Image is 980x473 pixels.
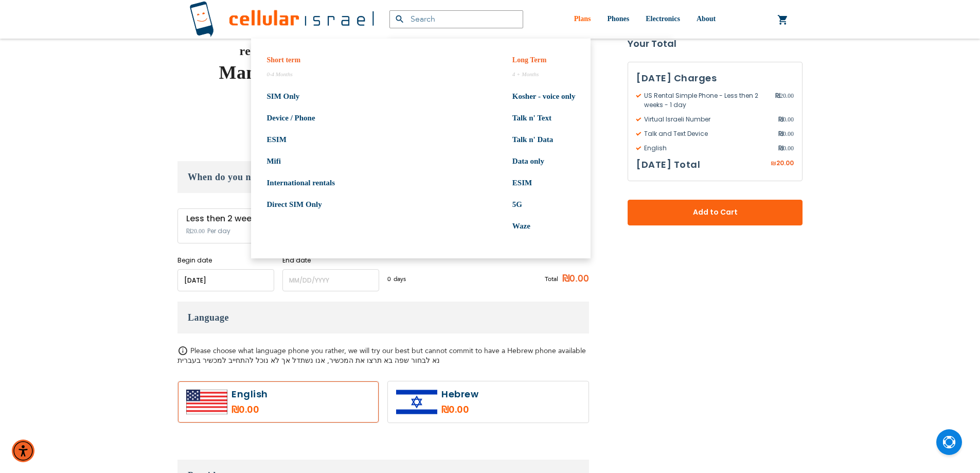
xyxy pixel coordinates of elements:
[219,62,548,83] strong: Many Israeli phones are not compatible.
[512,131,576,152] a: Talk n' Data
[775,91,794,110] span: 20.00
[771,159,776,168] span: ₪
[697,15,716,23] span: About
[266,152,335,174] a: Mifi
[266,174,335,196] a: International rentals
[266,56,300,64] strong: Short term
[282,256,379,265] label: End date
[512,87,576,109] a: Kosher - voice only
[778,144,794,153] span: 0.00
[266,87,335,109] a: SIM Only
[778,129,783,138] span: ₪
[12,440,34,462] div: Accessibility Menu
[387,274,394,284] span: 0
[266,131,335,152] a: ESIM
[636,157,700,172] h3: [DATE] Total
[177,256,274,265] label: Begin date
[207,226,230,236] span: Per day
[512,109,576,131] a: Talk n' Text
[389,10,523,28] input: Search
[512,56,547,64] strong: Long Term
[512,196,576,217] a: 5G
[282,269,379,291] input: MM/DD/YYYY
[186,214,265,223] div: Less then 2 weeks
[266,71,335,78] sapn: 0-4 Months
[177,161,589,193] h3: When do you need service?
[628,200,803,225] button: Add to Cart
[177,346,586,365] span: Please choose what language phone you rather, we will try our best but cannot commit to have a He...
[177,269,274,291] input: MM/DD/YYYY
[646,15,680,23] span: Electronics
[545,274,558,284] span: Total
[775,91,780,100] span: ₪
[778,115,783,124] span: ₪
[394,274,406,284] span: days
[558,271,589,287] span: ₪0.00
[189,1,374,38] img: Cellular Israel Logo
[636,115,778,124] span: Virtual Israeli Number
[636,129,778,138] span: Talk and Text Device
[662,207,769,218] span: Add to Cart
[266,109,335,131] a: Device / Phone
[512,174,576,196] a: ESIM
[512,152,576,174] a: Data only
[266,196,335,217] a: Direct SIM Only
[636,71,794,86] h3: [DATE] Charges
[636,144,778,153] span: English
[628,36,803,51] strong: Your Total
[778,144,783,153] span: ₪
[778,115,794,124] span: 0.00
[574,15,591,23] span: Plans
[188,312,229,323] span: Language
[512,217,576,239] a: Waze
[512,71,576,78] sapn: 4 + Months
[607,15,629,23] span: Phones
[186,227,205,235] span: ₪20.00
[636,91,775,110] span: US Rental Simple Phone - Less then 2 weeks - 1 day
[778,129,794,138] span: 0.00
[776,159,794,167] span: 20.00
